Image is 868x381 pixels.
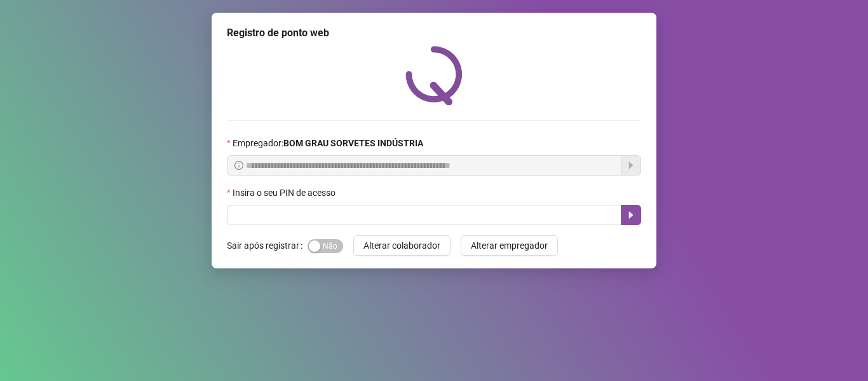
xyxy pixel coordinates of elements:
[233,136,423,150] span: Empregador :
[626,210,636,220] span: caret-right
[227,186,344,200] label: Insira o seu PIN de acesso
[363,239,440,253] span: Alterar colaborador
[405,46,463,105] img: QRPoint
[227,235,308,256] label: Sair após registrar
[227,25,641,41] div: Registro de ponto web
[234,161,243,170] span: info-circle
[283,138,423,148] strong: BOM GRAU SORVETES INDÚSTRIA
[353,235,451,256] button: Alterar colaborador
[461,235,558,256] button: Alterar empregador
[471,239,548,253] span: Alterar empregador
